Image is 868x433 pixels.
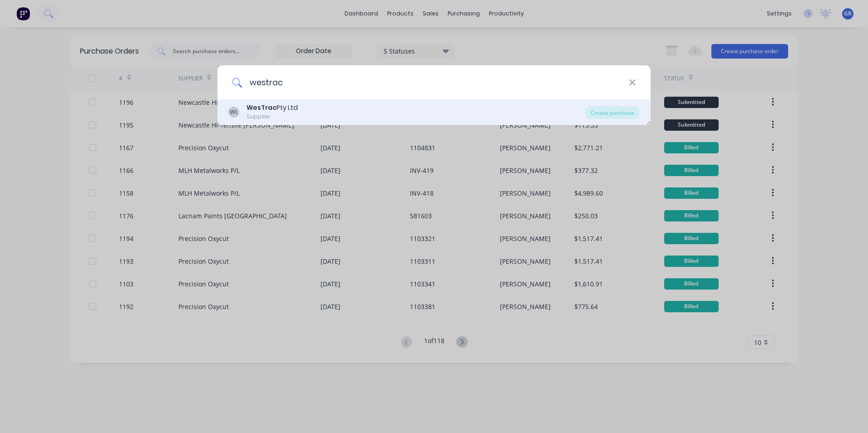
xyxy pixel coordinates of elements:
[247,103,276,112] b: WesTrac
[228,107,239,118] div: WL
[247,103,298,113] div: Pty Ltd
[247,113,298,121] div: Supplier
[585,106,640,119] div: Create purchase
[242,65,629,99] input: Enter a supplier name to create a new order...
